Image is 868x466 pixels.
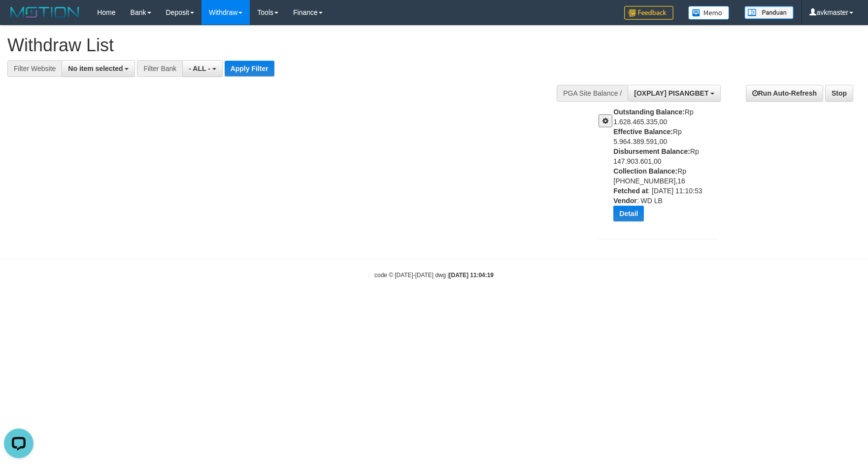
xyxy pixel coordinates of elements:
[613,206,644,221] button: Detail
[688,6,730,20] img: Button%20Memo.svg
[613,128,673,136] b: Effective Balance:
[613,167,677,175] b: Collection Balance:
[374,272,494,279] small: code © [DATE]-[DATE] dwg |
[613,147,690,155] b: Disbursement Balance:
[613,107,726,229] div: Rp 1.628.465.335,00 Rp 5.964.389.591,00 Rp 147.903.601,00 Rp [PHONE_NUMBER],16 : [DATE] 11:10:53 ...
[557,85,628,102] div: PGA Site Balance /
[137,60,182,77] div: Filter Bank
[624,6,673,20] img: Feedback.jpg
[4,4,33,34] button: Open LiveChat chat widget
[613,187,648,195] b: Fetched at
[744,6,794,19] img: panduan.png
[182,60,222,77] button: - ALL -
[62,60,135,77] button: No item selected
[825,85,853,102] a: Stop
[613,197,636,205] b: Vendor
[7,36,569,55] h1: Withdraw List
[68,65,123,72] span: No item selected
[634,89,708,97] span: [OXPLAY] PISANGBET
[189,65,210,72] span: - ALL -
[746,85,823,102] a: Run Auto-Refresh
[449,272,494,279] strong: [DATE] 11:04:19
[7,5,82,20] img: MOTION_logo.png
[225,61,274,76] button: Apply Filter
[628,85,721,102] button: [OXPLAY] PISANGBET
[613,108,685,116] b: Outstanding Balance:
[7,60,62,77] div: Filter Website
